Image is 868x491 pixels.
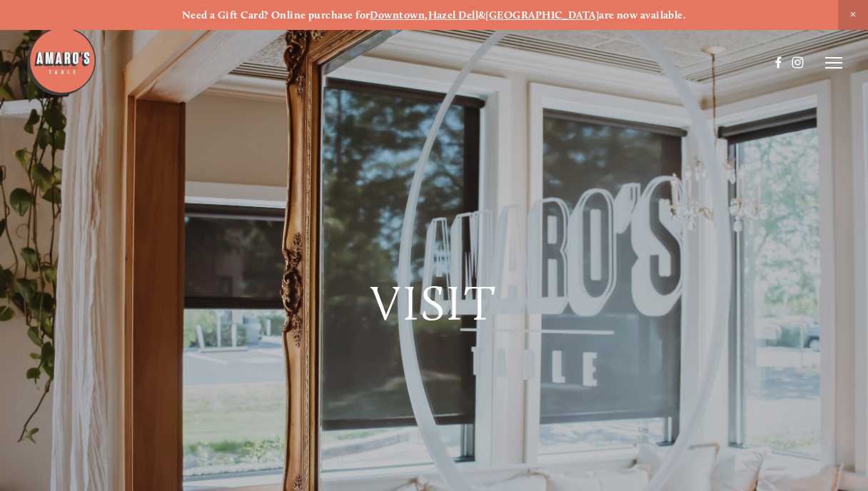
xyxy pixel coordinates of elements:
a: Hazel Dell [428,9,479,21]
a: Downtown [370,9,425,21]
a: [GEOGRAPHIC_DATA] [485,9,599,21]
strong: are now available. [599,9,686,21]
strong: & [478,9,485,21]
span: Visit [370,274,498,332]
strong: , [425,9,428,21]
strong: Need a Gift Card? Online purchase for [182,9,370,21]
img: Amaro's Table [26,26,97,97]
